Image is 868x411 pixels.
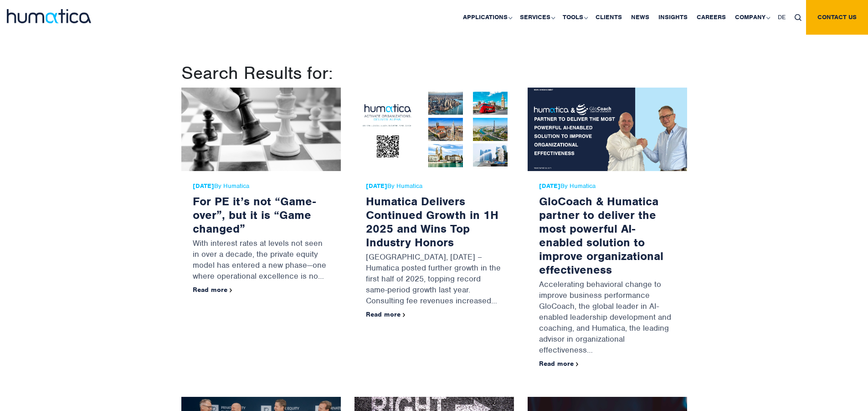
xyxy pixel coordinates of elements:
[778,13,786,21] span: DE
[539,359,579,368] a: Read more
[366,182,387,190] strong: [DATE]
[539,182,676,190] span: By Humatica
[354,88,514,171] img: Humatica Delivers Continued Growth in 1H 2025 and Wins Top Industry Honors
[193,286,232,294] a: Read more
[539,276,676,360] p: Accelerating behavioral change to improve business performance GloCoach, the global leader in AI-...
[181,88,341,171] img: For PE it’s not “Game-over”, but it is “Game changed”
[403,313,406,317] img: arrowicon
[193,235,329,286] p: With interest rates at levels not seen in over a decade, the private equity model has entered a n...
[230,288,232,292] img: arrowicon
[366,194,498,250] a: Humatica Delivers Continued Growth in 1H 2025 and Wins Top Industry Honors
[795,14,801,21] img: search_icon
[193,182,214,190] strong: [DATE]
[7,9,91,23] img: logo
[193,182,329,190] span: By Humatica
[366,249,503,311] p: [GEOGRAPHIC_DATA], [DATE] – Humatica posted further growth in the first half of 2025, topping rec...
[193,194,316,236] a: For PE it’s not “Game-over”, but it is “Game changed”
[181,62,687,84] h1: Search Results for:
[539,194,663,277] a: GloCoach & Humatica partner to deliver the most powerful AI-enabled solution to improve organizat...
[528,88,687,171] img: GloCoach & Humatica partner to deliver the most powerful AI-enabled solution to improve organizat...
[366,182,503,190] span: By Humatica
[366,310,406,318] a: Read more
[576,362,579,366] img: arrowicon
[539,182,560,190] strong: [DATE]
